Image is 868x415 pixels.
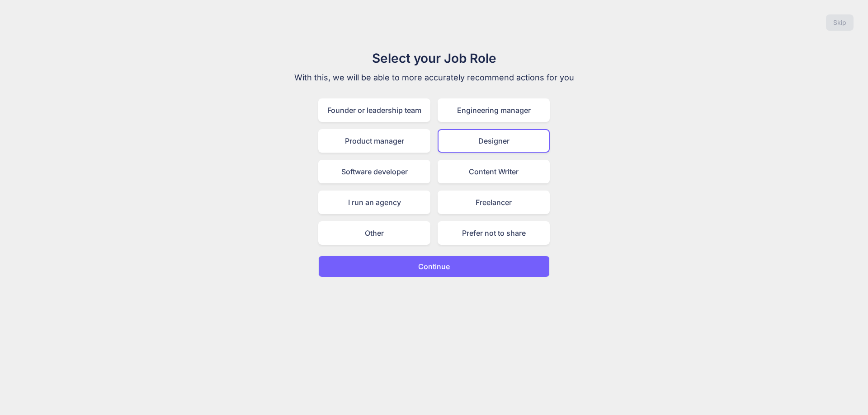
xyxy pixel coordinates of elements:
[282,71,586,84] p: With this, we will be able to more accurately recommend actions for you
[318,221,430,245] div: Other
[438,129,550,153] div: Designer
[438,98,550,122] div: Engineering manager
[826,14,854,31] button: Skip
[282,49,586,68] h1: Select your Job Role
[318,256,550,277] button: Continue
[318,191,430,214] div: I run an agency
[438,191,550,214] div: Freelancer
[438,160,550,183] div: Content Writer
[318,98,430,122] div: Founder or leadership team
[438,221,550,245] div: Prefer not to share
[418,261,450,272] p: Continue
[318,160,430,183] div: Software developer
[318,129,430,153] div: Product manager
